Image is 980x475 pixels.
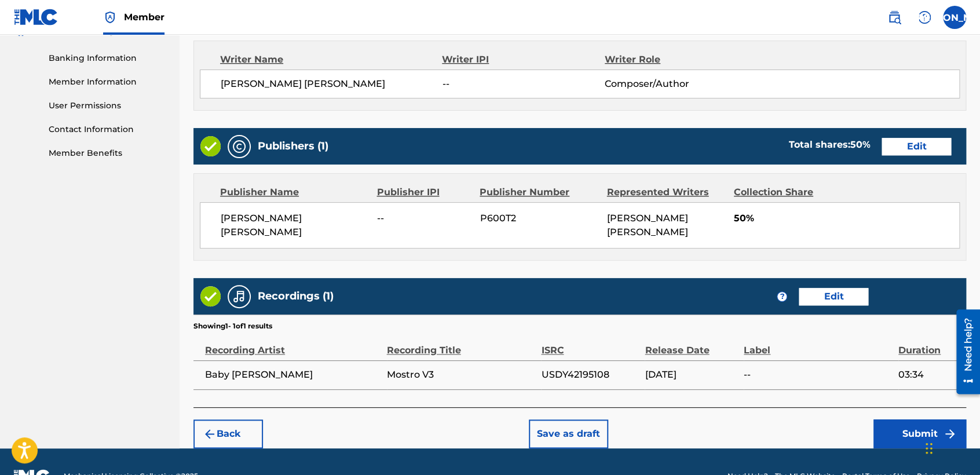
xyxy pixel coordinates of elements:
a: User Permissions [49,100,166,112]
div: Label [744,331,893,357]
span: [PERSON_NAME] [PERSON_NAME] [221,77,443,91]
div: Widget de chat [922,419,980,475]
span: Mostro V3 [387,368,536,382]
div: ISRC [541,331,639,357]
div: User Menu [943,6,966,29]
div: Arrastrar [926,431,933,466]
img: Top Rightsholder [103,10,117,24]
img: help [917,10,931,24]
span: 50 % [850,139,870,150]
div: Represented Writers [607,185,725,199]
img: Recordings [232,290,246,304]
span: -- [377,211,471,225]
button: Back [193,419,263,448]
span: ? [777,292,787,301]
span: [PERSON_NAME] [PERSON_NAME] [607,213,688,237]
span: -- [744,368,893,382]
a: Member Information [49,76,166,88]
iframe: Chat Widget [922,419,980,475]
img: Publishers [232,140,246,154]
span: 03:34 [898,368,960,382]
div: Total shares: [788,138,870,152]
span: Baby [PERSON_NAME] [205,368,381,382]
img: 7ee5dd4eb1f8a8e3ef2f.svg [203,427,217,441]
img: search [887,10,901,24]
p: Showing 1 - 1 of 1 results [193,321,272,331]
a: Banking Information [49,52,166,64]
span: [PERSON_NAME] [PERSON_NAME] [221,211,368,239]
div: Publisher IPI [376,185,471,199]
span: USDY42195108 [541,368,639,382]
div: Writer IPI [442,53,605,67]
img: MLC Logo [14,9,58,25]
div: Recording Title [387,331,536,357]
span: -- [443,77,605,91]
a: Member Benefits [49,147,166,159]
iframe: Resource Center [948,305,980,399]
div: Duration [898,331,960,357]
img: Valid [200,136,221,156]
a: Contact Information [49,123,166,136]
h5: Recordings (1) [258,290,334,303]
div: Collection Share [734,185,845,199]
span: 50% [734,211,959,225]
button: Edit [882,138,951,155]
div: Release Date [645,331,738,357]
span: Composer/Author [605,77,752,91]
span: Member [124,10,164,24]
span: P600T2 [480,211,598,225]
button: Edit [799,288,868,305]
div: Publisher Name [220,185,368,199]
button: Save as draft [529,419,608,448]
h5: Publishers (1) [258,140,328,153]
a: Public Search [883,6,906,29]
div: Help [913,6,936,29]
div: Writer Name [220,53,442,67]
div: Writer Role [605,53,752,67]
span: [DATE] [645,368,738,382]
div: Recording Artist [205,331,381,357]
button: Submit [873,419,966,448]
img: Valid [200,286,221,306]
div: Publisher Number [480,185,598,199]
